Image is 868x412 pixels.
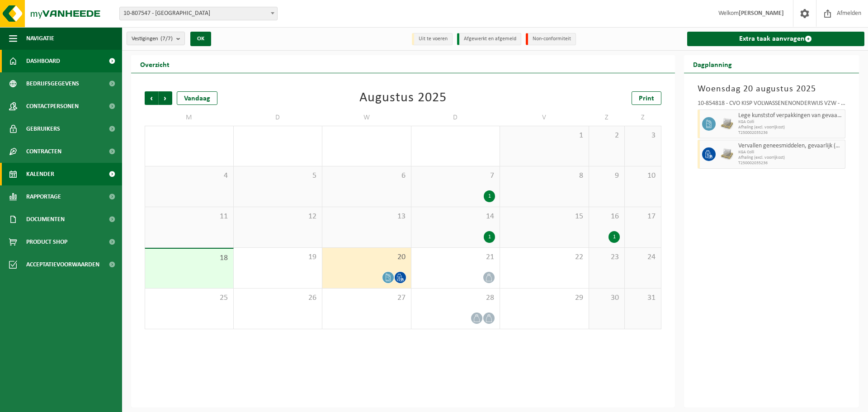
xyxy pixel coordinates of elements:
[594,131,620,141] span: 2
[500,109,589,126] td: V
[131,55,179,73] h2: Overzicht
[505,293,584,303] span: 29
[26,118,60,140] span: Gebruikers
[177,91,217,105] div: Vandaag
[26,27,54,50] span: Navigatie
[26,95,79,118] span: Contactpersonen
[327,171,406,181] span: 6
[150,212,229,222] span: 11
[26,231,67,253] span: Product Shop
[629,171,656,181] span: 10
[505,131,584,141] span: 1
[412,33,453,45] li: Uit te voeren
[629,131,656,141] span: 3
[26,185,61,208] span: Rapportage
[26,163,54,185] span: Kalender
[739,10,784,17] strong: [PERSON_NAME]
[738,161,843,166] span: T250002035236
[327,293,406,303] span: 27
[484,190,495,202] div: 1
[625,109,661,126] td: Z
[127,32,185,45] button: Vestigingen(7/7)
[145,91,158,105] span: Vorige
[738,130,843,136] span: T250002035236
[26,253,99,276] span: Acceptatievoorwaarden
[238,252,318,262] span: 19
[416,293,495,303] span: 28
[416,171,495,181] span: 7
[684,55,741,73] h2: Dagplanning
[119,7,278,20] span: 10-807547 - VZW KISP - MARIAKERKE
[150,253,229,263] span: 18
[629,212,656,222] span: 17
[150,293,229,303] span: 25
[505,171,584,181] span: 8
[411,109,500,126] td: D
[505,252,584,262] span: 22
[594,252,620,262] span: 23
[26,208,65,231] span: Documenten
[416,212,495,222] span: 14
[698,100,846,109] div: 10-854818 - CVO KISP VOLWASSENENONDERWIJS VZW - MARIAKERKE
[526,33,576,45] li: Non-conformiteit
[594,171,620,181] span: 9
[26,140,61,163] span: Contracten
[629,252,656,262] span: 24
[26,50,60,72] span: Dashboard
[629,293,656,303] span: 31
[639,95,654,102] span: Print
[26,72,79,95] span: Bedrijfsgegevens
[687,32,865,46] a: Extra taak aanvragen
[720,117,734,131] img: LP-PA-00000-WDN-11
[738,150,843,155] span: KGA Colli
[632,91,661,105] a: Print
[238,212,318,222] span: 12
[160,36,173,42] count: (7/7)
[150,171,229,181] span: 4
[120,7,277,20] span: 10-807547 - VZW KISP - MARIAKERKE
[238,293,318,303] span: 26
[484,231,495,243] div: 1
[238,171,318,181] span: 5
[159,91,172,105] span: Volgende
[738,112,843,119] span: Lege kunststof verpakkingen van gevaarlijke stoffen
[327,212,406,222] span: 13
[457,33,521,45] li: Afgewerkt en afgemeld
[698,82,846,96] h3: Woensdag 20 augustus 2025
[594,293,620,303] span: 30
[145,109,234,126] td: M
[738,155,843,161] span: Afhaling (excl. voorrijkost)
[720,147,734,161] img: LP-PA-00000-WDN-11
[132,32,173,46] span: Vestigingen
[594,212,620,222] span: 16
[609,231,620,243] div: 1
[234,109,323,126] td: D
[738,142,843,150] span: Vervallen geneesmiddelen, gevaarlijk (huishoudelijk)
[416,252,495,262] span: 21
[738,125,843,130] span: Afhaling (excl. voorrijkost)
[589,109,625,126] td: Z
[327,252,406,262] span: 20
[359,91,447,105] div: Augustus 2025
[190,32,211,46] button: OK
[738,119,843,125] span: KGA Colli
[505,212,584,222] span: 15
[322,109,411,126] td: W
